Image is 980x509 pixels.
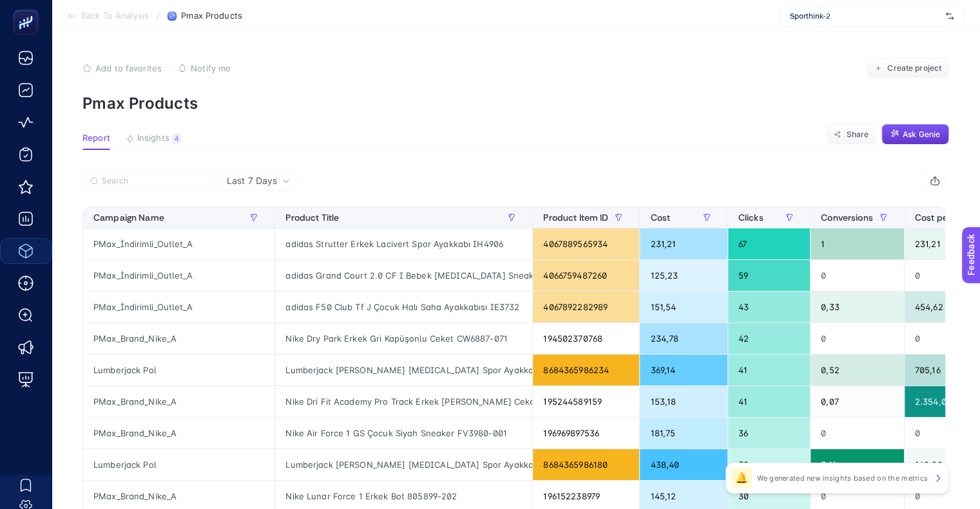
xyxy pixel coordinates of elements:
[811,323,904,354] div: 0
[533,386,639,417] div: 195244589159
[82,94,949,113] p: Pmax Products
[846,129,869,140] span: Share
[728,355,810,385] div: 41
[728,323,810,354] div: 42
[640,386,727,417] div: 153,18
[826,124,876,145] button: Share
[83,228,274,259] div: PMax_İndirimli_Outlet_A
[728,292,810,322] div: 43
[640,323,727,354] div: 234,78
[640,228,727,259] div: 231,21
[157,10,160,21] span: /
[275,449,532,480] div: Lumberjack [PERSON_NAME] [MEDICAL_DATA] Spor Ayakkabı 101932436
[887,63,941,73] span: Create project
[640,260,727,291] div: 125,23
[728,386,810,417] div: 41
[178,63,231,73] button: Notify me
[533,260,639,291] div: 4066759487260
[102,176,204,186] input: Search
[821,212,873,223] span: Conversions
[95,63,162,73] span: Add to favorites
[83,355,274,385] div: Lumberjack Pol
[533,418,639,449] div: 196969897536
[640,355,727,385] div: 369,14
[640,418,727,449] div: 181,75
[640,292,727,322] div: 151,54
[83,292,274,322] div: PMax_İndirimli_Outlet_A
[82,133,110,143] span: Report
[83,449,274,480] div: Lumberjack Pol
[867,58,949,79] button: Create project
[790,11,941,21] span: Sporthink-2
[137,133,169,143] span: Insights
[181,11,242,21] span: Pmax Products
[83,386,274,417] div: PMax_Brand_Nike_A
[285,212,339,223] span: Product Title
[172,133,182,143] div: 4
[728,260,810,291] div: 59
[738,212,764,223] span: Clicks
[533,228,639,259] div: 4067889565934
[191,63,231,73] span: Notify me
[81,11,149,21] span: Back To Analysis
[275,228,532,259] div: adidas Strutter Erkek Lacivert Spor Ayakkabı IH4906
[533,292,639,322] div: 4067892282989
[543,212,608,223] span: Product Item ID
[93,212,164,223] span: Campaign Name
[731,468,752,488] div: 🔔
[650,212,670,223] span: Cost
[275,386,532,417] div: Nike Dri Fit Academy Pro Track Erkek [PERSON_NAME] Ceket DH9234-010
[728,449,810,480] div: 32
[811,355,904,385] div: 0,52
[811,292,904,322] div: 0,33
[728,418,810,449] div: 36
[533,449,639,480] div: 8684365986180
[83,260,274,291] div: PMax_İndirimli_Outlet_A
[275,355,532,385] div: Lumberjack [PERSON_NAME] [MEDICAL_DATA] Spor Ayakkabı 101932436
[811,260,904,291] div: 0
[275,323,532,354] div: Nike Dry Park Erkek Gri Kapüşonlu Ceket CW6887-071
[811,449,904,480] div: 3,11
[275,292,532,322] div: adidas F50 Club Tf J Çocuk Halı Saha Ayakkabısı IE3732
[640,449,727,480] div: 438,40
[275,260,532,291] div: adidas Grand Court 2.0 CF I Bebek [MEDICAL_DATA] Sneaker ID5265
[728,228,810,259] div: 67
[8,4,49,14] span: Feedback
[275,418,532,449] div: Nike Air Force 1 GS Çocuk Siyah Sneaker FV3980-001
[811,228,904,259] div: 1
[83,323,274,354] div: PMax_Brand_Nike_A
[757,473,928,483] p: We generated new insights based on the metrics
[811,386,904,417] div: 0,07
[881,124,949,145] button: Ask Genie
[83,418,274,449] div: PMax_Brand_Nike_A
[533,355,639,385] div: 8684365986234
[82,63,162,73] button: Add to favorites
[903,129,940,140] span: Ask Genie
[946,10,954,23] img: svg%3e
[227,174,277,187] span: Last 7 Days
[533,323,639,354] div: 194502370768
[811,418,904,449] div: 0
